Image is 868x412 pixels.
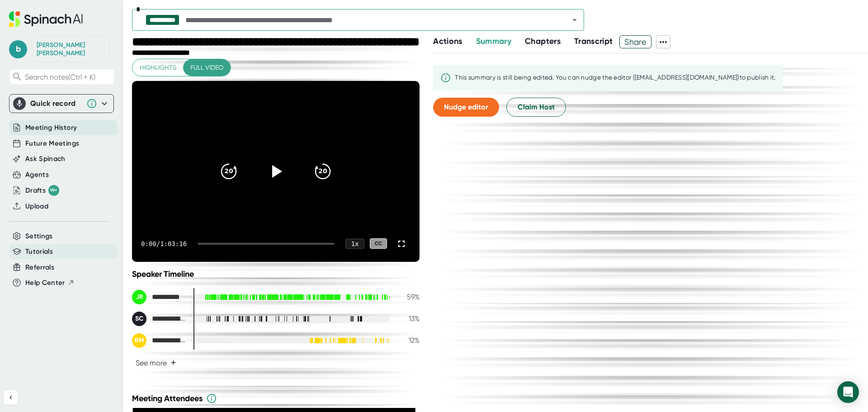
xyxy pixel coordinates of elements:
div: 99+ [48,185,59,196]
button: Transcript [574,35,613,47]
div: This summary is still being edited. You can nudge the editor ([EMAIL_ADDRESS][DOMAIN_NAME]) to pu... [455,74,776,82]
div: Quick record [30,99,82,108]
span: Claim Host [518,102,555,113]
div: SC [132,312,146,326]
button: Help Center [25,278,75,288]
span: Search notes (Ctrl + K) [25,73,112,81]
button: Open [568,14,581,26]
span: + [170,359,176,366]
span: b [9,40,27,58]
div: Speaker Timeline [132,269,420,279]
button: Ask Spinach [25,154,66,164]
div: 1 x [345,239,364,249]
span: Summary [476,36,511,46]
div: Quick record [13,95,110,113]
div: JR [132,290,146,304]
span: Chapters [525,36,561,46]
button: Highlights [132,59,184,76]
span: Actions [433,36,462,46]
span: Help Center [25,278,65,288]
div: Sarah Casseus [132,312,186,326]
div: 0:00 / 1:03:16 [141,240,187,247]
button: Nudge editor [433,98,499,117]
button: Claim Host [506,98,566,117]
button: Future Meetings [25,138,79,149]
div: Drafts [25,185,59,196]
button: See more+ [132,355,180,371]
button: Actions [433,35,462,47]
div: Jen Radley [132,290,186,304]
span: Transcript [574,36,613,46]
div: Meeting Attendees [132,393,422,404]
div: Robin Michaels [132,333,186,348]
button: Full video [183,59,231,76]
button: Agents [25,170,49,180]
button: Upload [25,201,48,212]
span: Share [620,34,651,50]
div: 59 % [397,293,420,301]
button: Summary [476,35,511,47]
button: Chapters [525,35,561,47]
span: Nudge editor [444,103,488,111]
span: Highlights [140,62,176,73]
button: Collapse sidebar [4,390,18,405]
div: RM [132,333,146,348]
button: Drafts 99+ [25,185,59,196]
button: Tutorials [25,246,53,257]
button: Settings [25,231,53,242]
button: Referrals [25,262,54,273]
div: 13 % [397,314,420,323]
span: Full video [190,62,223,73]
button: Share [619,35,651,48]
div: CC [370,238,387,249]
div: Open Intercom Messenger [837,381,859,403]
button: Meeting History [25,123,77,133]
div: 12 % [397,336,420,345]
div: Brady Rowe [37,41,104,57]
